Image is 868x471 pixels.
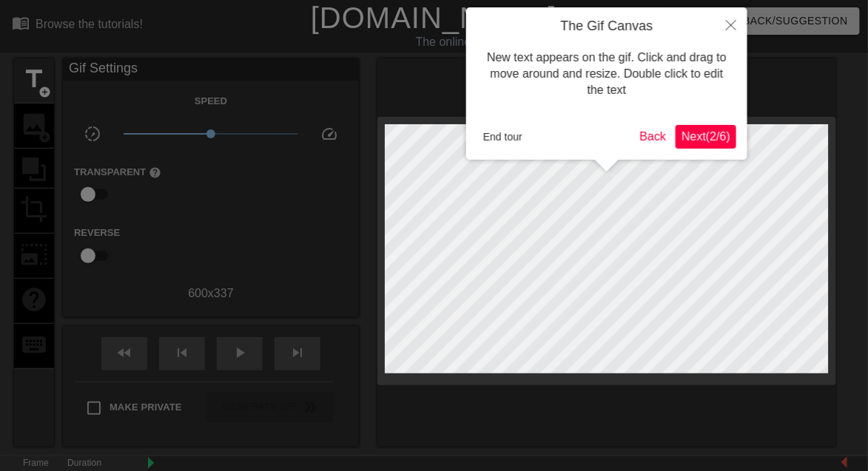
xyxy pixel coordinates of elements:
span: skip_next [289,344,306,362]
span: title [20,65,48,93]
img: bound-end.png [841,456,847,468]
label: Speed [195,94,227,109]
div: Gif Settings [63,58,359,81]
a: [DOMAIN_NAME] [311,1,557,34]
div: New text appears on the gif. Click and drag to move around and resize. Double click to edit the text [477,35,736,114]
label: Duration [67,458,101,467]
button: Send Feedback/Suggestion [670,7,860,35]
a: Browse the tutorials! [12,14,143,37]
span: Send Feedback/Suggestion [682,12,848,30]
span: Make Private [110,400,182,415]
span: add_circle [38,86,51,98]
button: Back [634,125,673,149]
button: End tour [477,126,528,148]
span: help [149,166,161,179]
div: Browse the tutorials! [36,18,143,30]
div: The online gif editor [297,33,639,51]
div: 600 x 337 [63,285,359,302]
h4: The Gif Canvas [477,18,736,35]
label: Reverse [74,226,120,240]
span: fast_rewind [115,344,133,362]
span: skip_previous [173,344,191,362]
span: speed [320,125,338,143]
span: menu_book [12,14,30,32]
span: slow_motion_video [84,125,101,143]
label: Transparent [74,165,161,180]
span: Next ( 2 / 6 ) [682,130,730,143]
button: Close [715,7,747,41]
button: Next [676,125,736,149]
span: play_arrow [231,344,249,362]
